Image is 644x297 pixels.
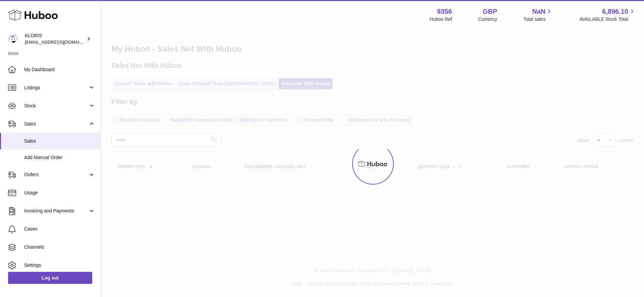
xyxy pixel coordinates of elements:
strong: GBP [483,7,497,16]
span: Total sales [523,16,553,22]
a: NaN Total sales [523,7,553,22]
span: Add Manual Order [24,154,95,161]
span: Channels [24,244,95,250]
span: [EMAIL_ADDRESS][DOMAIN_NAME] [25,39,99,45]
span: AVAILABLE Stock Total [579,16,636,22]
span: Stock [24,103,88,109]
div: Currency [478,16,497,22]
span: Listings [24,85,88,91]
span: Usage [24,190,95,196]
div: Huboo Ref [430,16,452,22]
span: Orders [24,171,88,178]
span: Sales [24,138,95,144]
span: Settings [24,262,95,268]
span: 6,896.10 [602,7,628,16]
img: huboo@kloriscbd.com [8,34,18,44]
span: Cases [24,226,95,232]
div: KLORIS [25,33,85,45]
strong: 9356 [437,7,452,16]
span: My Dashboard [24,66,95,73]
span: Invoicing and Payments [24,208,88,214]
span: Sales [24,121,88,127]
a: 6,896.10 AVAILABLE Stock Total [579,7,636,22]
span: NaN [532,7,545,16]
a: Log out [8,272,92,284]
